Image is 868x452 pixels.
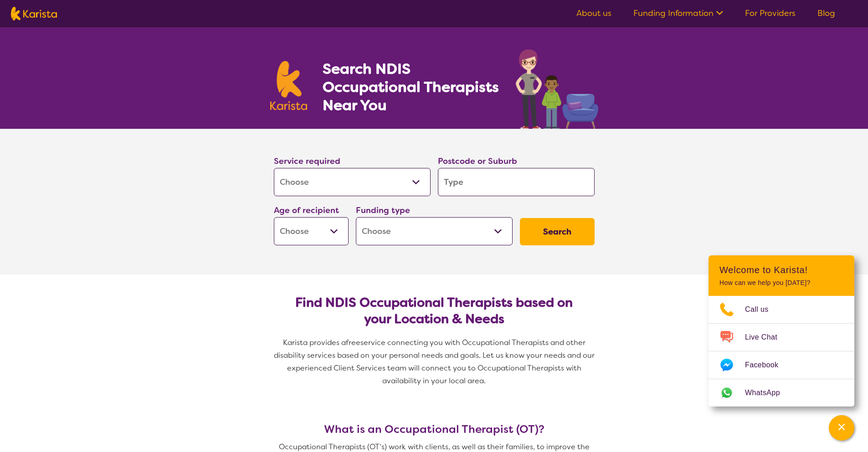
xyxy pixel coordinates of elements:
[274,156,340,167] label: Service required
[709,296,854,406] ul: Choose channel
[817,8,835,19] a: Blog
[709,379,854,406] a: Web link opens in a new tab.
[520,218,595,245] button: Search
[719,279,843,287] p: How can we help you [DATE]?
[323,60,500,114] h1: Search NDIS Occupational Therapists Near You
[516,49,598,129] img: occupational-therapy
[719,264,843,275] h2: Welcome to Karista!
[274,205,339,216] label: Age of recipient
[745,386,791,400] span: WhatsApp
[745,8,796,19] a: For Providers
[829,415,854,441] button: Channel Menu
[356,205,410,216] label: Funding type
[270,61,308,110] img: Karista logo
[745,358,789,372] span: Facebook
[283,338,346,347] span: Karista provides a
[270,423,598,436] h3: What is an Occupational Therapist (OT)?
[438,156,517,167] label: Postcode or Suburb
[438,168,595,196] input: Type
[274,338,596,386] span: service connecting you with Occupational Therapists and other disability services based on your p...
[709,255,854,406] div: Channel Menu
[745,303,780,316] span: Call us
[281,295,587,327] h2: Find NDIS Occupational Therapists based on your Location & Needs
[576,8,611,19] a: About us
[11,7,57,20] img: Karista logo
[745,330,788,344] span: Live Chat
[633,8,723,19] a: Funding Information
[346,338,360,347] span: free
